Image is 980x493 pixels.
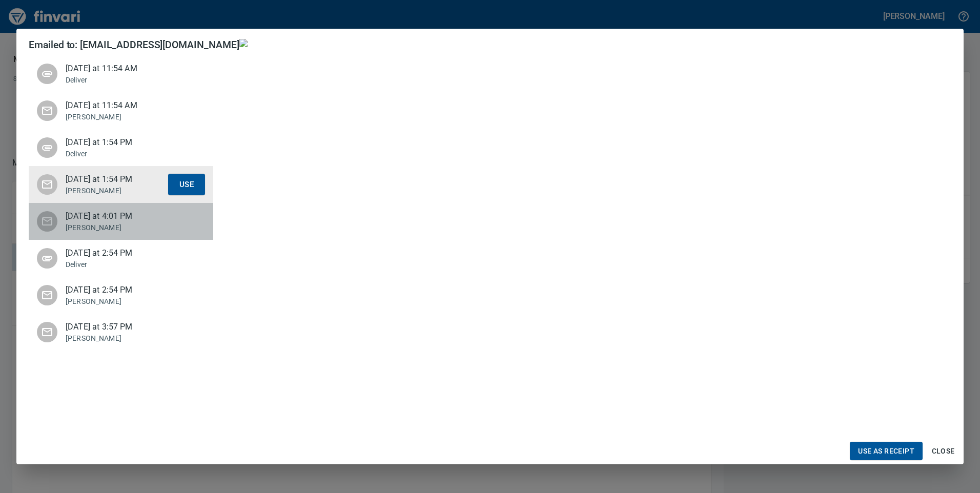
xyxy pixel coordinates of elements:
[29,92,213,129] div: [DATE] at 11:54 AM[PERSON_NAME]
[66,99,168,112] span: [DATE] at 11:54 AM
[168,174,205,195] button: Use
[29,277,213,314] div: [DATE] at 2:54 PM[PERSON_NAME]
[66,247,168,259] span: [DATE] at 2:54 PM
[66,296,168,306] p: [PERSON_NAME]
[29,314,213,351] div: [DATE] at 3:57 PM[PERSON_NAME]
[66,321,168,333] span: [DATE] at 3:57 PM
[29,203,213,240] div: [DATE] at 4:01 PM[PERSON_NAME]
[931,445,955,458] span: Close
[66,284,168,296] span: [DATE] at 2:54 PM
[29,240,213,277] div: [DATE] at 2:54 PMDeliver
[66,63,168,75] span: [DATE] at 11:54 AM
[29,39,239,51] h4: Emailed to: [EMAIL_ADDRESS][DOMAIN_NAME]
[179,178,194,191] span: Use
[66,259,168,270] p: Deliver
[29,129,213,166] div: [DATE] at 1:54 PMDeliver
[66,112,168,122] p: [PERSON_NAME]
[66,222,168,233] p: [PERSON_NAME]
[927,442,959,461] button: Close
[66,75,168,85] p: Deliver
[66,136,168,149] span: [DATE] at 1:54 PM
[239,39,951,47] img: receipts%2Ftapani%2F2025-10-01%2FwHsiFw02aUc0RQ2ZkVqBnFtOvs92__KEgRLQDNGGhJEcnFgsS0_body.jpg
[66,333,168,343] p: [PERSON_NAME]
[66,149,168,159] p: Deliver
[850,442,923,461] button: Use as Receipt
[29,55,213,92] div: [DATE] at 11:54 AMDeliver
[858,445,914,458] span: Use as Receipt
[66,210,168,222] span: [DATE] at 4:01 PM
